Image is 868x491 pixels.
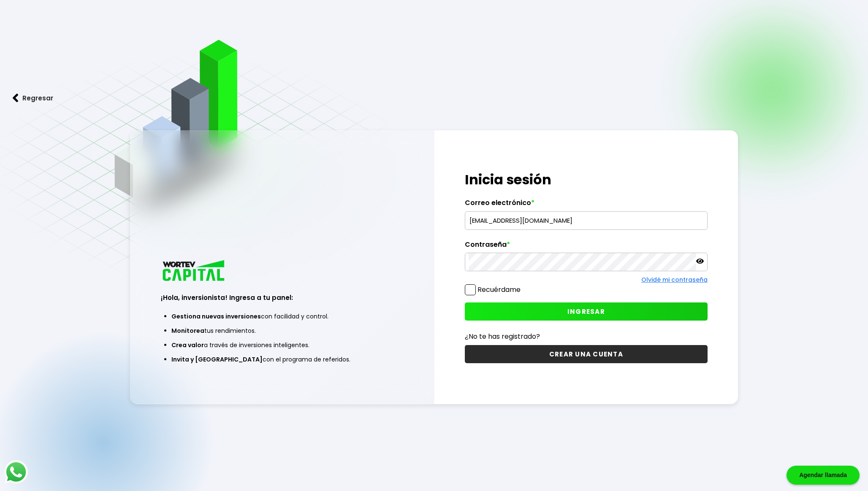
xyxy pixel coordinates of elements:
[171,324,393,338] li: tus rendimientos.
[171,355,263,364] span: Invita y [GEOGRAPHIC_DATA]
[13,94,19,103] img: flecha izquierda
[465,240,708,253] label: Contraseña
[469,212,704,229] input: hola@wortev.capital
[171,312,261,321] span: Gestiona nuevas inversiones
[567,307,605,316] span: INGRESAR
[465,331,708,363] a: ¿No te has registrado?CREAR UNA CUENTA
[787,466,860,485] div: Agendar llamada
[465,302,708,321] button: INGRESAR
[171,341,204,349] span: Crea valor
[465,331,708,342] p: ¿No te has registrado?
[171,352,393,367] li: con el programa de referidos.
[171,326,204,335] span: Monitorea
[4,460,28,484] img: logos_whatsapp-icon.242b2217.svg
[171,338,393,352] li: a través de inversiones inteligentes.
[477,285,521,294] label: Recuérdame
[171,309,393,324] li: con facilidad y control.
[465,170,708,190] h1: Inicia sesión
[161,259,228,284] img: logo_wortev_capital
[641,275,708,284] a: Olvidé mi contraseña
[465,345,708,363] button: CREAR UNA CUENTA
[465,199,708,211] label: Correo electrónico
[161,293,404,302] h3: ¡Hola, inversionista! Ingresa a tu panel:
